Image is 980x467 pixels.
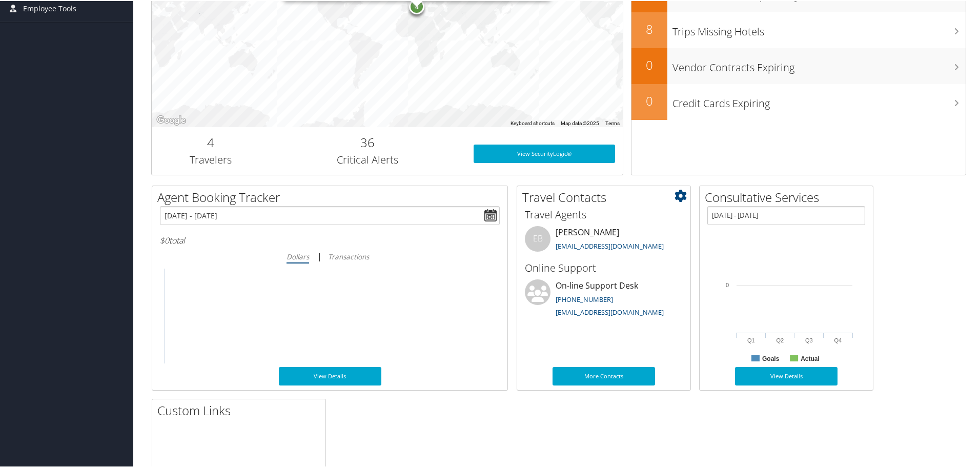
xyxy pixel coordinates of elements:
text: Q2 [776,336,784,342]
h2: Consultative Services [705,188,873,205]
span: $0 [160,234,169,245]
a: Terms (opens in new tab) [605,119,620,125]
h2: Custom Links [157,401,325,418]
li: On-line Support Desk [520,278,688,320]
a: [PHONE_NUMBER] [556,294,613,303]
a: Open this area in Google Maps (opens a new window) [154,113,188,126]
h3: Critical Alerts [277,152,458,166]
text: Actual [801,354,820,361]
h2: 36 [277,133,458,150]
div: EB [525,225,550,251]
a: 0Credit Cards Expiring [631,83,966,119]
a: 0Vendor Contracts Expiring [631,47,966,83]
text: Q3 [805,336,813,342]
i: Dollars [287,251,309,260]
h3: Travelers [159,152,262,166]
text: Q1 [747,336,755,342]
a: [EMAIL_ADDRESS][DOMAIN_NAME] [556,307,664,316]
h2: 8 [631,19,667,37]
a: View Details [279,366,381,384]
h2: 4 [159,133,262,150]
h3: Trips Missing Hotels [672,18,966,38]
tspan: 0 [726,281,729,287]
text: Q4 [834,336,842,342]
a: [EMAIL_ADDRESS][DOMAIN_NAME] [556,240,664,250]
h2: Travel Contacts [522,188,690,205]
span: Map data ©2025 [561,119,599,125]
a: View SecurityLogic® [474,144,615,162]
li: [PERSON_NAME] [520,225,688,258]
h3: Vendor Contracts Expiring [672,54,966,74]
h3: Online Support [525,260,683,274]
div: | [160,249,500,262]
h3: Credit Cards Expiring [672,90,966,110]
text: Goals [762,354,780,361]
a: View Details [735,366,838,384]
a: 8Trips Missing Hotels [631,11,966,47]
i: Transactions [328,251,369,260]
a: More Contacts [553,366,655,384]
h2: Agent Booking Tracker [157,188,507,205]
h3: Travel Agents [525,207,683,221]
img: Google [154,113,188,126]
h2: 0 [631,55,667,73]
h2: 0 [631,91,667,109]
h6: total [160,234,500,245]
button: Keyboard shortcuts [511,119,555,126]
